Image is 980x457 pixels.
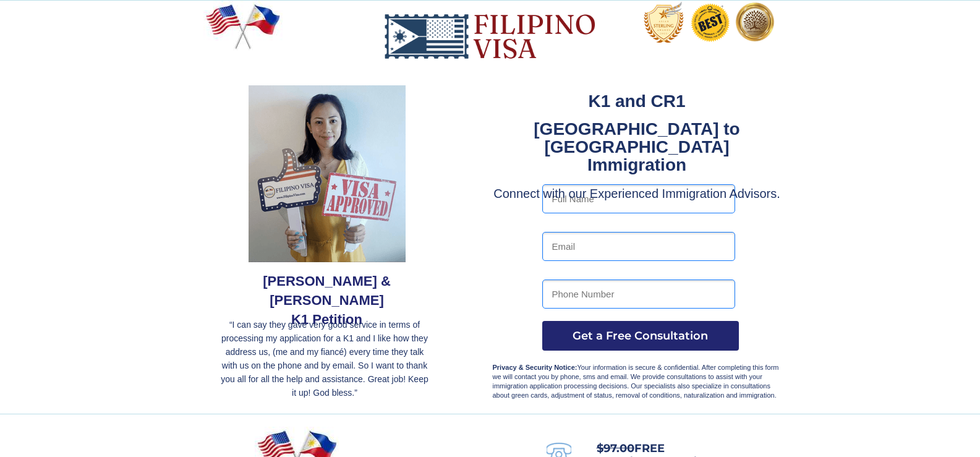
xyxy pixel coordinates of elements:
[597,442,634,455] s: $97.00
[542,280,735,309] input: Phone Number
[588,92,685,111] strong: K1 and CR1
[534,119,739,174] strong: [GEOGRAPHIC_DATA] to [GEOGRAPHIC_DATA] Immigration
[493,364,577,371] strong: Privacy & Security Notice:
[493,187,780,200] span: Connect with our Experienced Immigration Advisors.
[218,318,432,399] p: “I can say they gave very good service in terms of processing my application for a K1 and I like ...
[597,442,665,455] span: FREE
[493,364,779,399] span: Your information is secure & confidential. After completing this form we will contact you by phon...
[263,273,391,327] span: [PERSON_NAME] & [PERSON_NAME] K1 Petition
[542,232,735,261] input: Email
[542,184,735,213] input: Full Name
[542,321,739,351] button: Get a Free Consultation
[542,329,739,343] span: Get a Free Consultation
